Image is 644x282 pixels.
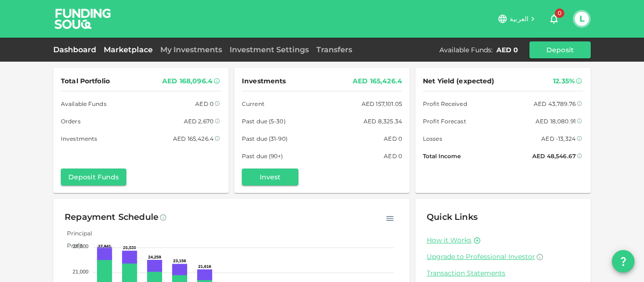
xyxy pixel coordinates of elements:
[427,252,579,261] a: Upgrade to Professional Investor
[534,99,576,109] div: AED 43,789.76
[427,269,579,278] a: Transaction Statements
[423,116,466,126] span: Profit Forecast
[61,169,126,185] button: Deposit Funds
[61,75,110,87] span: Total Portfolio
[65,210,158,225] div: Repayment Schedule
[184,116,214,126] div: AED 2,670
[60,242,83,249] span: Profit
[529,41,591,58] button: Deposit
[242,169,298,185] button: Invest
[423,134,442,144] span: Losses
[575,12,589,26] button: L
[242,116,286,126] span: Past due (5-30)
[439,45,493,55] div: Available Funds :
[423,75,495,87] span: Net Yield (expected)
[157,45,226,54] a: My Investments
[427,236,471,245] a: How it Works
[612,250,635,273] button: question
[427,212,478,222] span: Quick Links
[363,116,402,126] div: AED 8,325.34
[423,99,467,109] span: Profit Received
[73,243,89,249] tspan: 28,000
[532,151,576,161] div: AED 48,546.67
[545,9,563,28] button: 0
[427,252,535,261] span: Upgrade to Professional Investor
[61,99,107,109] span: Available Funds
[541,134,576,144] div: AED -13,324
[384,134,402,144] div: AED 0
[536,116,576,126] div: AED 18,080.91
[384,151,402,161] div: AED 0
[362,99,402,109] div: AED 157,101.05
[555,8,564,18] span: 0
[242,75,286,87] span: Investments
[313,45,356,54] a: Transfers
[496,45,518,55] div: AED 0
[553,75,575,87] div: 12.35%
[195,99,214,109] div: AED 0
[242,151,283,161] span: Past due (90+)
[73,269,89,274] tspan: 21,000
[242,99,264,109] span: Current
[61,134,97,144] span: Investments
[423,151,461,161] span: Total Income
[226,45,313,54] a: Investment Settings
[242,134,288,144] span: Past due (31-90)
[510,15,528,23] span: العربية
[60,230,92,237] span: Principal
[53,45,100,54] a: Dashboard
[173,134,214,144] div: AED 165,426.4
[353,75,402,87] div: AED 165,426.4
[162,75,213,87] div: AED 168,096.4
[61,116,81,126] span: Orders
[100,45,157,54] a: Marketplace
